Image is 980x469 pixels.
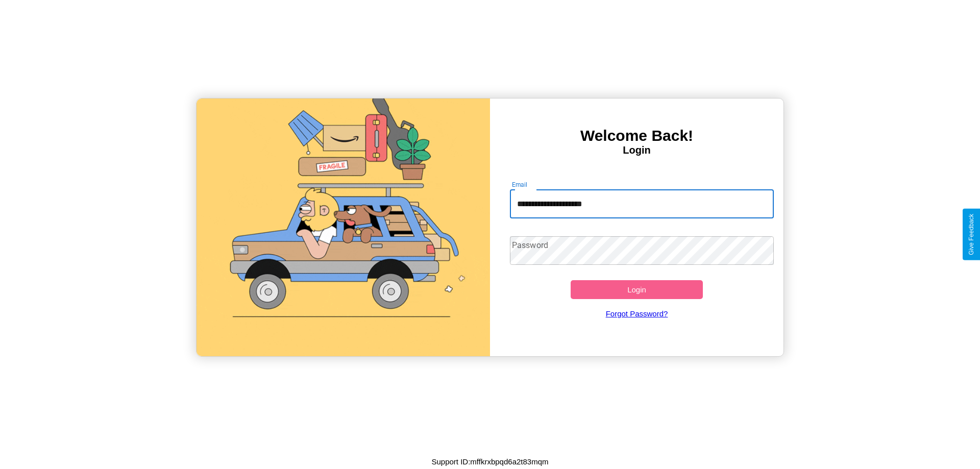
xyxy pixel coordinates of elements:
h4: Login [490,144,783,156]
img: gif [197,98,490,356]
a: Forgot Password? [505,299,769,328]
div: Give Feedback [968,214,975,255]
button: Login [571,280,703,299]
label: Email [512,180,528,189]
h3: Welcome Back! [490,127,783,144]
p: Support ID: mffkrxbpqd6a2t83mqm [431,455,548,468]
